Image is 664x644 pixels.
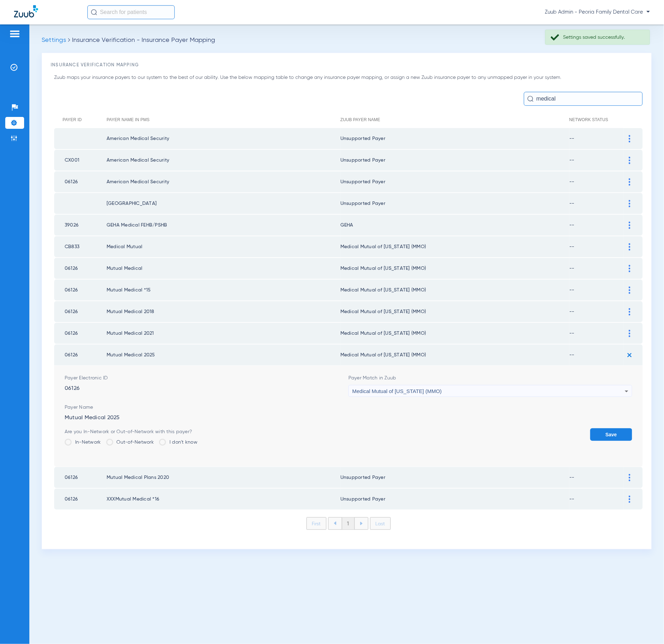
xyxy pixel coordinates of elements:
[360,522,363,525] img: arrow-right-blue.svg
[569,128,623,149] td: --
[340,150,569,171] td: Unsupported Payer
[107,128,340,149] td: American Medical Security
[340,489,569,510] td: Unsupported Payer
[42,37,66,43] span: Settings
[340,215,569,236] td: GEHA
[590,428,632,441] button: Save
[629,178,630,186] img: group-vertical.svg
[65,404,632,421] div: Mutual Medical 2025
[629,474,630,481] img: group-vertical.svg
[340,301,569,322] td: Medical Mutual of [US_STATE] (MMO)
[159,439,197,446] label: I don't know
[340,258,569,279] td: Medical Mutual of [US_STATE] (MMO)
[342,518,355,530] li: 1
[527,96,534,102] img: Search Icon
[569,301,623,322] td: --
[107,301,340,322] td: Mutual Medical 2018
[9,30,20,38] img: hamburger-icon
[370,517,391,530] li: Last
[629,287,630,294] img: group-vertical.svg
[87,5,175,19] input: Search for patients
[107,345,340,365] td: Mutual Medical 2025
[340,280,569,301] td: Medical Mutual of [US_STATE] (MMO)
[569,489,623,510] td: --
[569,111,623,128] th: Network Status
[107,280,340,301] td: Mutual Medical *15
[65,375,348,397] div: 06126
[107,171,340,192] td: American Medical Security
[54,467,107,488] td: 06126
[107,258,340,279] td: Mutual Medical
[107,111,340,128] th: Payer Name in PMS
[563,34,644,41] div: Settings saved successfully.
[569,193,623,214] td: --
[91,9,97,15] img: Search Icon
[569,345,623,365] td: --
[569,150,623,171] td: --
[545,9,650,16] span: Zuub Admin - Peoria Family Dental Care
[65,404,632,411] span: Payer Name
[107,150,340,171] td: American Medical Security
[629,200,630,207] img: group-vertical.svg
[54,171,107,192] td: 06126
[54,111,107,128] th: Payer ID
[629,243,630,251] img: group-vertical.svg
[629,308,630,316] img: group-vertical.svg
[72,37,215,43] span: Insurance Verification - Insurance Payer Mapping
[54,258,107,279] td: 06126
[340,193,569,214] td: Unsupported Payer
[348,375,632,382] span: Payer Match in Zuub
[569,215,623,236] td: --
[107,193,340,214] td: [GEOGRAPHIC_DATA]
[65,428,197,451] app-insurance-payer-mapping-network-stat: Are you In-Network or Out-of-Network with this payer?
[107,215,340,236] td: GEHA Medical FEHB/PSHB
[569,236,623,257] td: --
[569,467,623,488] td: --
[340,236,569,257] td: Medical Mutual of [US_STATE] (MMO)
[54,489,107,510] td: 06126
[54,323,107,344] td: 06126
[54,215,107,236] td: 39026
[629,157,630,164] img: group-vertical.svg
[340,171,569,192] td: Unsupported Payer
[340,323,569,344] td: Medical Mutual of [US_STATE] (MMO)
[54,74,643,81] p: Zuub maps your insurance payers to our system to the best of our ability. Use the below mapping t...
[65,375,348,382] span: Payer Electronic ID
[629,265,630,272] img: group-vertical.svg
[14,5,38,17] img: Zuub Logo
[352,388,442,394] span: Medical Mutual of [US_STATE] (MMO)
[54,236,107,257] td: CB833
[65,439,101,446] label: In-Network
[340,345,569,365] td: Medical Mutual of [US_STATE] (MMO)
[569,171,623,192] td: --
[107,467,340,488] td: Mutual Medical Plans 2020
[51,62,643,69] h3: Insurance Verification Mapping
[569,323,623,344] td: --
[54,280,107,301] td: 06126
[524,92,643,106] input: Search by payer ID or name
[629,496,630,503] img: group-vertical.svg
[54,345,107,365] td: 06126
[334,521,337,525] img: arrow-left-blue.svg
[629,222,630,229] img: group-vertical.svg
[306,517,326,530] li: First
[340,467,569,488] td: Unsupported Payer
[54,150,107,171] td: CX001
[629,135,630,142] img: group-vertical.svg
[107,236,340,257] td: Medical Mutual
[107,489,340,510] td: XXXMutual Medical *16
[340,111,569,128] th: Zuub Payer Name
[340,128,569,149] td: Unsupported Payer
[629,330,630,337] img: group-vertical.svg
[569,258,623,279] td: --
[107,323,340,344] td: Mutual Medical 2021
[106,439,154,446] label: Out-of-Network
[569,280,623,301] td: --
[624,349,635,361] img: plus.svg
[54,301,107,322] td: 06126
[65,428,197,435] div: Are you In-Network or Out-of-Network with this payer?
